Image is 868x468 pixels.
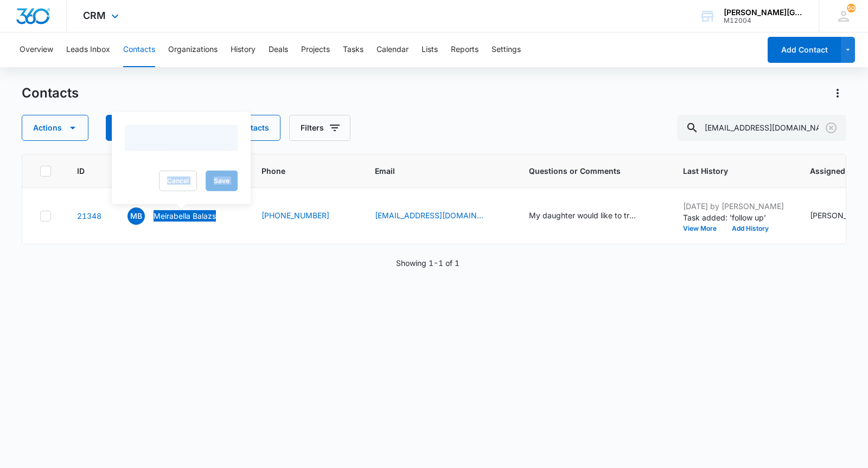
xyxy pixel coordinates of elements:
button: Deals [269,32,288,67]
button: Organizations [168,32,218,67]
div: Email - jillbalazs@gmail.com - Select to Edit Field [375,210,503,223]
span: Last History [683,165,768,177]
button: Contacts [123,32,155,67]
div: My daughter would like to try tennis class at [GEOGRAPHIC_DATA] in [GEOGRAPHIC_DATA], [GEOGRAPHIC... [529,210,637,221]
button: Overview [20,32,53,67]
button: Add Contact [768,37,841,63]
button: Actions [829,84,846,102]
span: Questions or Comments [529,165,657,177]
div: account name [724,8,803,17]
button: Add History [724,225,776,232]
span: Email [375,165,487,177]
button: Actions [22,115,88,141]
button: History [231,32,256,67]
span: Phone [261,165,333,177]
div: notifications count [847,4,856,12]
p: [DATE] by [PERSON_NAME] [683,200,784,212]
p: Task added: 'follow up' [683,212,784,223]
div: Questions or Comments - My daughter would like to try tennis class at Los Lomas high school in Wa... [529,210,657,223]
span: 50 [847,4,856,12]
input: Search Contacts [677,115,846,141]
button: Tasks [343,32,363,67]
button: Add Contact [106,115,173,141]
div: Name - Meirabella Balazs - Select to Edit Field [127,207,235,225]
a: [EMAIL_ADDRESS][DOMAIN_NAME] [375,210,483,221]
span: CRM [83,10,106,21]
button: Filters [289,115,350,141]
button: Projects [301,32,330,67]
div: account id [724,17,803,24]
button: Calendar [376,32,409,67]
span: MB [127,207,145,225]
button: Reports [451,32,478,67]
p: Showing 1-1 of 1 [396,257,459,269]
button: Settings [492,32,521,67]
span: ID [77,165,86,177]
a: Navigate to contact details page for Meirabella Balazs [77,211,101,220]
h1: Contacts [22,85,79,101]
button: View More [683,225,724,232]
button: Leads Inbox [66,32,110,67]
div: Phone - 9258040200 - Select to Edit Field [261,210,349,223]
p: Meirabella Balazs [154,210,216,222]
button: Lists [422,32,438,67]
a: [PHONE_NUMBER] [261,210,329,221]
button: Clear [822,119,840,136]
